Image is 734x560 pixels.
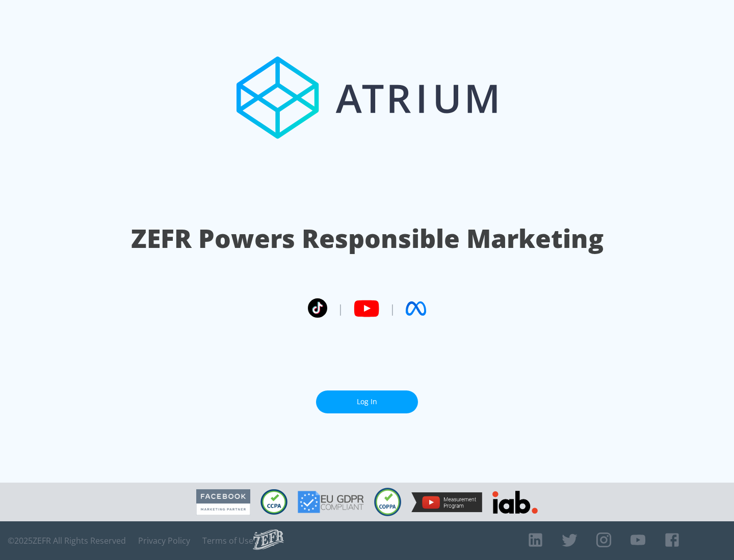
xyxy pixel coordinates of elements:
img: CCPA Compliant [260,489,287,515]
h1: ZEFR Powers Responsible Marketing [131,221,604,256]
img: IAB [492,491,538,514]
a: Privacy Policy [138,536,190,546]
span: | [337,301,344,316]
span: © 2025 ZEFR All Rights Reserved [8,536,126,546]
a: Terms of Use [202,536,253,546]
img: Facebook Marketing Partner [196,489,250,515]
a: Log In [316,390,418,413]
span: | [389,301,396,316]
img: COPPA Compliant [374,488,401,516]
img: YouTube Measurement Program [411,492,482,512]
img: GDPR Compliant [298,491,364,513]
